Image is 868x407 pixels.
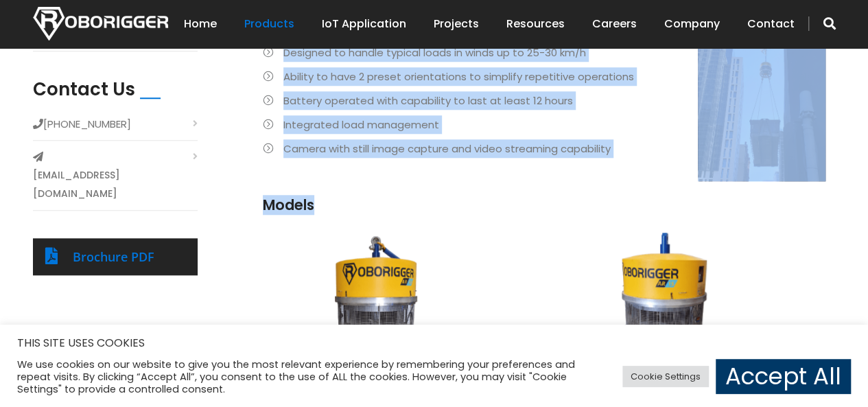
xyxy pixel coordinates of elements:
[33,7,168,40] img: Nortech
[17,334,851,352] h5: THIS SITE USES COOKIES
[17,358,601,395] div: We use cookies on our website to give you the most relevant experience by remembering your prefer...
[716,359,851,394] a: Accept All
[263,195,825,215] h3: Models
[664,3,720,45] a: Company
[506,3,565,45] a: Resources
[263,91,825,110] li: Battery operated with capability to last at least 12 hours
[184,3,217,45] a: Home
[263,43,825,62] li: Designed to handle typical loads in winds up to 25-30 km/h
[263,115,825,134] li: Integrated load management
[434,3,479,45] a: Projects
[622,366,709,387] a: Cookie Settings
[263,139,825,158] li: Camera with still image capture and video streaming capability
[73,248,154,265] a: Brochure PDF
[747,3,795,45] a: Contact
[244,3,294,45] a: Products
[322,3,406,45] a: IoT Application
[33,115,198,141] li: [PHONE_NUMBER]
[263,67,825,86] li: Ability to have 2 preset orientations to simplify repetitive operations
[592,3,637,45] a: Careers
[33,166,198,203] a: [EMAIL_ADDRESS][DOMAIN_NAME]
[33,79,135,100] h2: Contact Us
